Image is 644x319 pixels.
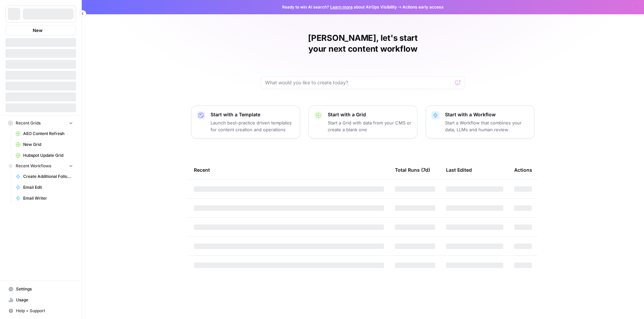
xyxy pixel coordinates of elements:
h1: [PERSON_NAME], let's start your next content workflow [261,33,465,54]
span: Email Writer [23,195,73,201]
button: Recent Workflows [5,161,76,171]
button: Start with a GridStart a Grid with data from your CMS or create a blank one [308,105,417,139]
span: Email Edit [23,184,73,190]
span: Usage [16,297,73,303]
p: Start with a Grid [328,111,412,118]
span: Help + Support [16,308,73,314]
p: Start a Grid with data from your CMS or create a blank one [328,119,412,133]
div: Total Runs (7d) [395,161,430,179]
input: What would you like to create today? [265,79,453,86]
p: Launch best-practice driven templates for content creation and operations [211,119,294,133]
button: Start with a WorkflowStart a Workflow that combines your data, LLMs and human review [426,105,535,139]
a: Email Edit [13,182,76,193]
p: Start with a Workflow [445,111,529,118]
span: Actions early access [402,4,444,10]
div: Actions [514,161,532,179]
span: Create Additional Follow-Up [23,173,73,180]
a: Learn more [330,4,353,10]
a: Email Writer [13,193,76,204]
a: Create Additional Follow-Up [13,171,76,182]
button: Help + Support [5,305,76,316]
span: Ready to win AI search? about AirOps Visibility [282,4,397,10]
button: Recent Grids [5,118,76,128]
span: Hubspot Update Grid [23,152,73,158]
span: Settings [16,286,73,292]
p: Start with a Template [211,111,294,118]
button: Start with a TemplateLaunch best-practice driven templates for content creation and operations [191,105,300,139]
a: Settings [5,284,76,295]
a: AEO Content Refresh [13,128,76,139]
button: New [5,25,76,35]
a: Usage [5,295,76,305]
span: New [33,27,43,34]
a: Hubspot Update Grid [13,150,76,161]
span: Recent Workflows [16,163,51,169]
span: AEO Content Refresh [23,131,73,137]
span: Recent Grids [16,120,41,126]
p: Start a Workflow that combines your data, LLMs and human review [445,119,529,133]
div: Last Edited [446,161,472,179]
div: Recent [194,161,384,179]
span: New Grid [23,141,73,148]
a: New Grid [13,139,76,150]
